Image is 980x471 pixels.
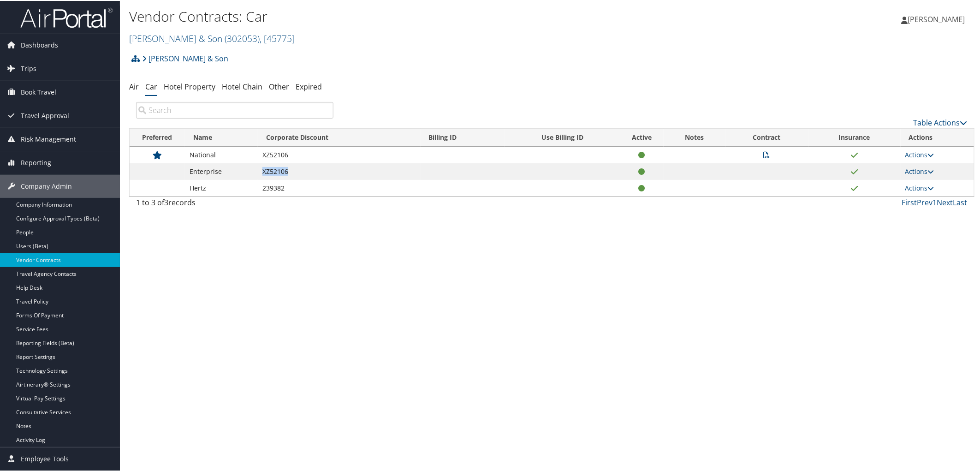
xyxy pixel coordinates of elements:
th: Contract: activate to sort column ascending [725,128,808,146]
a: Air [129,81,139,91]
span: Employee Tools [21,447,69,470]
a: First [902,197,917,207]
a: Prev [917,197,933,207]
a: [PERSON_NAME] & Son [129,31,295,44]
span: Reporting [21,150,51,173]
a: Other [269,81,289,91]
a: Expired [296,81,322,91]
span: Dashboards [21,33,58,56]
span: Risk Management [21,127,76,150]
th: Active: activate to sort column ascending [620,128,664,146]
a: Actions [905,166,934,175]
a: Last [953,197,968,207]
a: Actions [905,183,934,191]
span: [PERSON_NAME] [908,13,965,24]
a: [PERSON_NAME] [902,5,974,32]
a: 1 [933,197,937,207]
td: 239382 [258,179,420,196]
h1: Vendor Contracts: Car [129,6,693,25]
td: Enterprise [185,162,258,179]
span: Book Travel [21,80,56,103]
th: Insurance: activate to sort column ascending [808,128,901,146]
th: Preferred: activate to sort column ascending [130,128,185,146]
span: Travel Approval [21,103,69,126]
th: Use Billing ID: activate to sort column ascending [505,128,620,146]
a: Next [937,197,953,207]
th: Billing ID: activate to sort column ascending [421,128,505,146]
span: , [ 45775 ] [260,31,295,44]
a: Hotel Property [164,81,215,91]
th: Notes: activate to sort column ascending [664,128,725,146]
th: Actions [901,128,974,146]
th: Name: activate to sort column ascending [185,128,258,146]
a: [PERSON_NAME] & Son [142,48,228,67]
div: 1 to 3 of records [136,196,333,212]
td: National [185,146,258,162]
td: Hertz [185,179,258,196]
a: Table Actions [914,117,968,127]
img: airportal-logo.png [20,6,113,28]
span: Trips [21,56,36,79]
a: Car [145,81,157,91]
input: Search [136,101,333,118]
td: XZ52106 [258,146,420,162]
th: Corporate Discount: activate to sort column ascending [258,128,420,146]
a: Hotel Chain [222,81,262,91]
span: ( 302053 ) [225,31,260,44]
a: Actions [905,149,934,158]
span: Company Admin [21,174,72,197]
span: 3 [164,197,168,207]
td: XZ52106 [258,162,420,179]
